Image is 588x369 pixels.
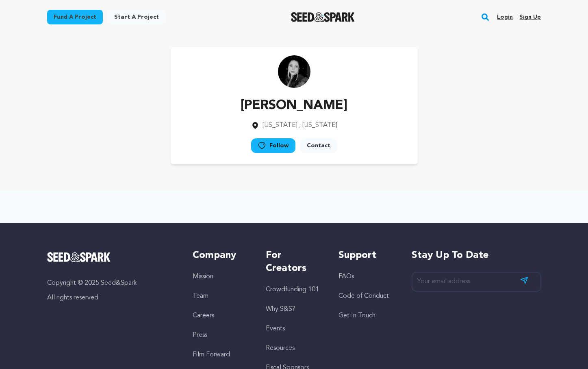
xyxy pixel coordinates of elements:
a: Careers [193,312,214,319]
img: Seed&Spark Logo [47,252,111,262]
a: Mission [193,273,213,280]
a: Seed&Spark Homepage [291,12,355,22]
a: Contact [300,138,337,153]
h5: For Creators [266,249,322,275]
a: Events [266,325,285,332]
a: Press [193,332,207,338]
h5: Company [193,249,249,262]
h5: Support [338,249,395,262]
img: https://seedandspark-static.s3.us-east-2.amazonaws.com/images/User/002/212/021/medium/b1a7632ef9d... [278,55,310,88]
a: Follow [251,138,295,153]
p: [PERSON_NAME] [241,96,347,116]
a: Resources [266,345,295,352]
a: Get In Touch [338,312,375,319]
span: [US_STATE] [263,122,297,129]
input: Your email address [412,272,541,292]
a: Why S&S? [266,306,295,312]
a: Start a project [108,10,165,24]
a: Fund a project [47,10,103,24]
img: Seed&Spark Logo Dark Mode [291,12,355,22]
a: Login [497,11,513,24]
span: , [US_STATE] [299,122,337,129]
a: FAQs [338,273,354,280]
a: Code of Conduct [338,293,389,299]
h5: Stay up to date [412,249,541,262]
a: Sign up [519,11,541,24]
p: Copyright © 2025 Seed&Spark [47,278,177,288]
a: Team [193,293,208,299]
p: All rights reserved [47,293,177,303]
a: Crowdfunding 101 [266,286,319,293]
a: Seed&Spark Homepage [47,252,177,262]
a: Film Forward [193,352,230,358]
